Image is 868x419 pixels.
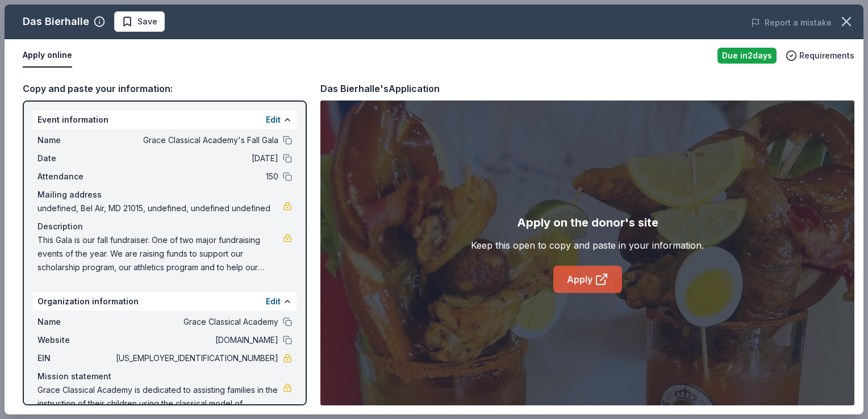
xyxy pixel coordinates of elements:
span: [US_EMPLOYER_IDENTIFICATION_NUMBER] [114,351,278,365]
span: [DOMAIN_NAME] [114,333,278,347]
span: Date [37,152,114,165]
span: Save [137,15,157,28]
span: undefined, Bel Air, MD 21015, undefined, undefined undefined [37,202,283,215]
span: Website [37,333,114,347]
span: Requirements [799,49,854,62]
span: [DATE] [114,152,278,165]
div: Mailing address [37,188,292,202]
button: Apply online [23,44,72,68]
div: Organization information [33,292,297,311]
div: Description [37,220,292,233]
span: Attendance [37,170,114,183]
div: Due in 2 days [717,48,777,64]
span: 150 [114,170,278,183]
button: Report a mistake [751,16,832,30]
span: Name [37,133,114,147]
span: This Gala is our fall fundraiser. One of two major fundraising events of the year. We are raising... [37,233,283,274]
div: Mission statement [37,370,292,383]
span: Grace Classical Academy's Fall Gala [114,133,278,147]
span: Grace Classical Academy [114,315,278,329]
div: Apply on the donor's site [517,213,658,232]
div: Das Bierhalle's Application [320,81,440,96]
button: Edit [266,113,281,127]
div: Copy and paste your information: [23,81,307,96]
button: Requirements [786,49,854,62]
a: Apply [553,266,622,293]
span: EIN [37,351,114,365]
div: Event information [33,111,297,129]
span: Name [37,315,114,329]
button: Save [114,11,165,32]
div: Keep this open to copy and paste in your information. [471,238,704,252]
div: Das Bierhalle [23,12,89,31]
button: Edit [266,295,281,308]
